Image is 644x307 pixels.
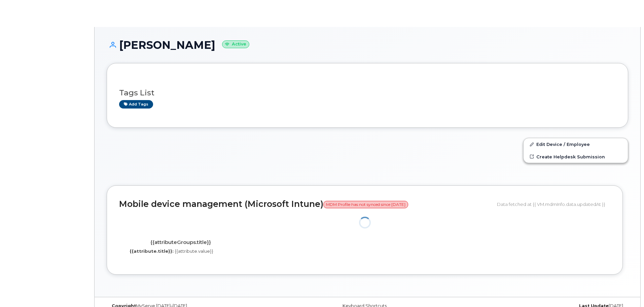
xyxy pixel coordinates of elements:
h2: Mobile device management (Microsoft Intune) [119,199,492,209]
span: {{attribute.value}} [175,248,213,254]
span: MDM Profile has not synced since [DATE] [323,201,408,208]
label: {{attribute.title}}: [130,248,174,254]
div: Data fetched at {{ VM.mdmInfo.data.updatedAt }} [497,198,610,211]
a: Add tags [119,100,153,109]
h1: [PERSON_NAME] [107,39,628,51]
a: Create Helpdesk Submission [524,151,628,163]
h4: {{attributeGroups.title}} [124,240,237,245]
small: Active [222,40,249,48]
h3: Tags List [119,89,616,97]
a: Edit Device / Employee [524,138,628,150]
